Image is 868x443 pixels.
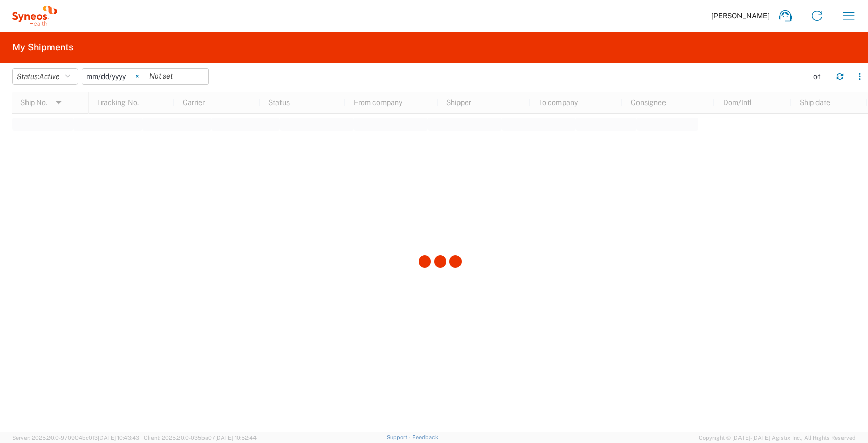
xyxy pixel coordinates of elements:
[12,68,78,85] button: Status:Active
[387,434,412,440] a: Support
[810,72,828,81] div: - of -
[215,435,257,441] span: [DATE] 10:52:44
[144,435,257,441] span: Client: 2025.20.0-035ba07
[39,72,60,81] span: Active
[12,435,139,441] span: Server: 2025.20.0-970904bc0f3
[82,69,145,84] input: Not set
[98,435,139,441] span: [DATE] 10:43:43
[699,433,856,442] span: Copyright © [DATE]-[DATE] Agistix Inc., All Rights Reserved
[12,41,73,54] h2: My Shipments
[412,434,438,440] a: Feedback
[145,69,208,84] input: Not set
[711,11,770,20] span: [PERSON_NAME]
